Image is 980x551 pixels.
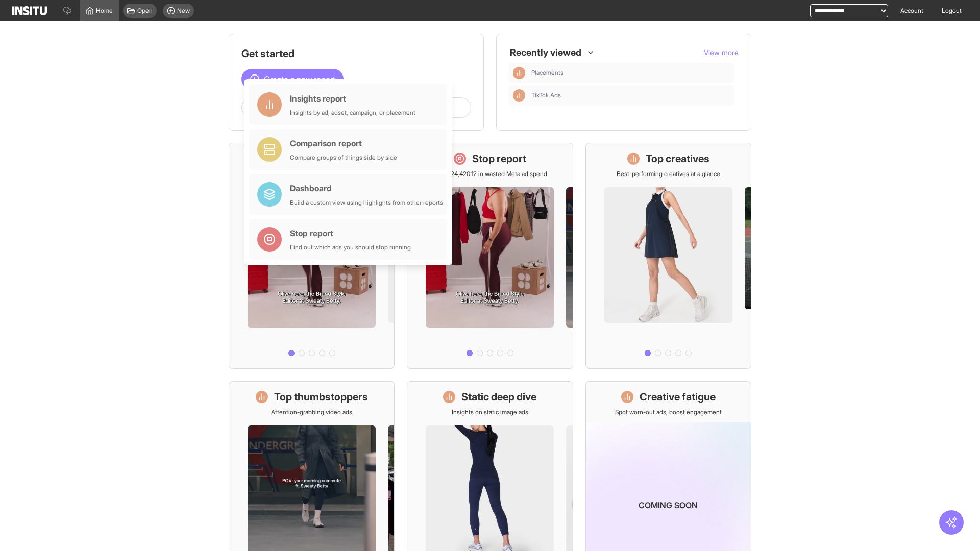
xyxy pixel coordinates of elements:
div: Dashboard [290,182,443,194]
p: Best-performing creatives at a glance [617,170,720,178]
button: Create a new report [241,69,344,89]
div: Insights by ad, adset, campaign, or placement [290,109,415,117]
div: Compare groups of things side by side [290,154,397,162]
span: Create a new report [264,73,335,85]
span: TikTok Ads [531,91,730,99]
div: Find out which ads you should stop running [290,243,411,252]
a: What's live nowSee all active ads instantly [229,143,395,369]
p: Save £24,420.12 in wasted Meta ad spend [432,170,547,178]
span: Home [96,7,113,15]
div: Insights report [290,92,415,105]
h1: Stop report [472,152,526,166]
h1: Top thumbstoppers [274,390,368,404]
span: Placements [531,69,563,77]
img: Logo [12,6,47,15]
h1: Get started [241,46,471,61]
div: Comparison report [290,137,397,149]
span: View more [704,48,739,57]
div: Stop report [290,227,411,239]
h1: Top creatives [646,152,709,166]
div: Build a custom view using highlights from other reports [290,198,443,207]
a: Stop reportSave £24,420.12 in wasted Meta ad spend [407,143,573,369]
div: Insights [513,89,525,102]
div: Insights [513,67,525,79]
a: Top creativesBest-performing creatives at a glance [585,143,751,369]
p: Insights on static image ads [452,408,528,416]
p: Attention-grabbing video ads [271,408,352,416]
span: New [177,7,190,15]
span: Open [137,7,153,15]
span: Placements [531,69,730,77]
span: TikTok Ads [531,91,561,99]
button: View more [704,47,739,58]
h1: Static deep dive [461,390,536,404]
